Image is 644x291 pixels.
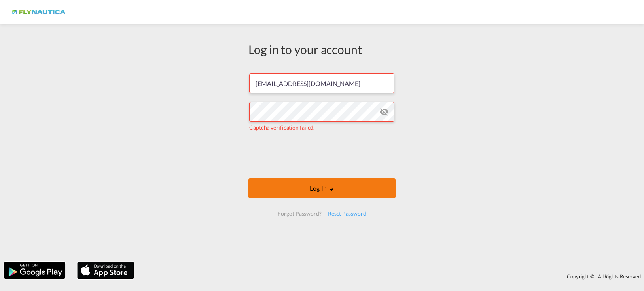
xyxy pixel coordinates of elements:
img: apple.png [76,261,135,280]
md-icon: icon-eye-off [379,107,389,117]
button: LOGIN [248,178,396,198]
div: Forgot Password? [275,207,324,221]
div: Copyright © . All Rights Reserved [138,270,644,283]
input: Enter email/phone number [249,73,394,93]
div: Reset Password [325,207,369,221]
img: google.png [3,261,66,280]
img: dbeec6a0202a11f0ab01a7e422f9ff92.png [12,3,65,21]
span: Captcha verification failed. [249,124,314,131]
iframe: reCAPTCHA [262,140,382,170]
div: Log in to your account [248,41,396,57]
